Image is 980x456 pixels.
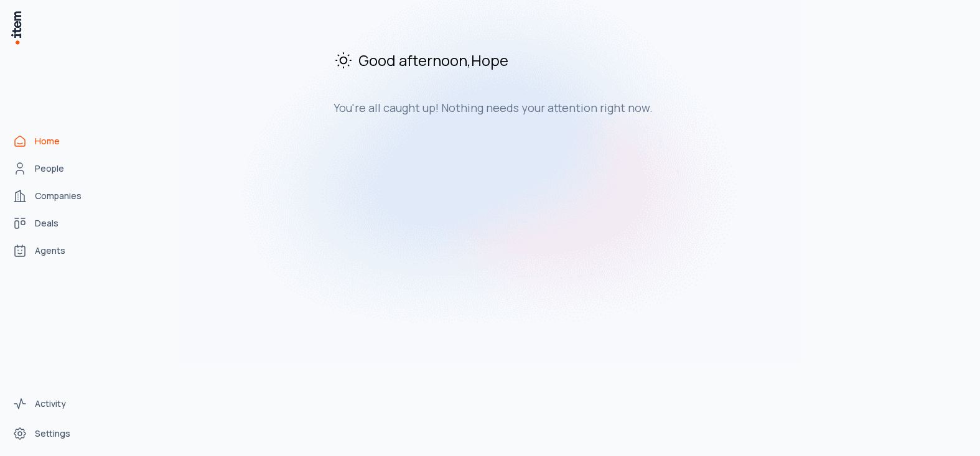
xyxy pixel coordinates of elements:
a: Home [7,129,102,154]
a: Companies [7,184,102,208]
span: Deals [35,217,58,230]
span: Companies [35,190,82,202]
a: People [7,156,102,181]
span: People [35,162,64,175]
h3: You're all caught up! Nothing needs your attention right now. [334,100,752,115]
span: Home [35,135,60,147]
a: Deals [7,211,102,236]
span: Agents [35,244,65,257]
span: Settings [35,427,70,440]
span: Activity [35,398,66,410]
img: Item Brain Logo [10,10,22,45]
a: Activity [7,391,102,416]
h2: Good afternoon , Hope [334,50,752,70]
a: Agents [7,238,102,263]
a: Settings [7,421,102,446]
